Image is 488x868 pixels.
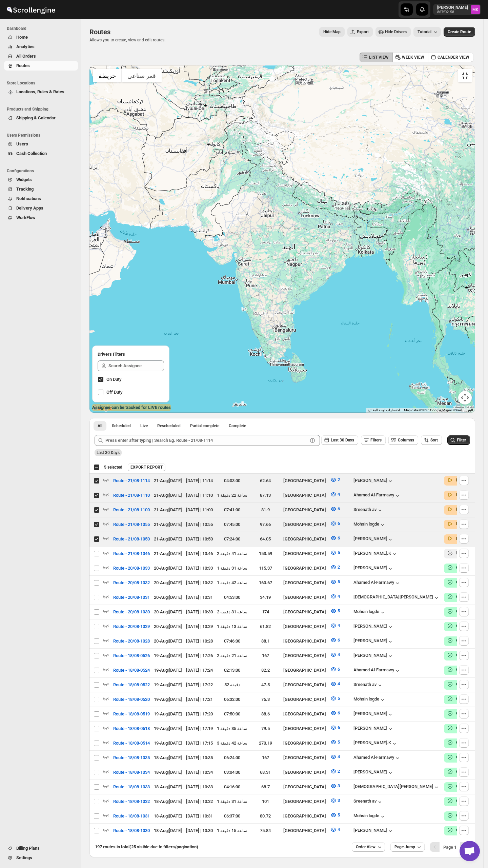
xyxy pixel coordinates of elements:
span: 2 [338,769,340,774]
span: 4 [338,827,340,832]
button: COMPLETE [447,827,477,833]
button: Route - 21/08-1055 [109,519,154,530]
button: COMPLETE [447,739,477,746]
button: LIVE [447,477,465,484]
button: Route - 18/08-0522 [109,679,154,690]
button: Route - 18/08-1035 [109,752,154,763]
span: 4 [338,681,340,686]
button: اختصارات لوحة المفاتيح [367,408,400,413]
b: COMPLETE [456,653,477,657]
button: Route - 20/08-1029 [109,621,154,632]
button: [PERSON_NAME] [353,536,394,543]
span: Products and Shipping [7,106,78,112]
button: Home [4,33,78,42]
div: [PERSON_NAME] [353,565,394,572]
button: LIVE [447,491,465,498]
button: [PERSON_NAME] [353,624,394,630]
b: LIVE [456,507,465,512]
b: LIVE [456,521,465,526]
button: Page Jump [390,842,425,852]
span: Filter [457,438,466,442]
span: Map data ©2025 Google, Mapa GISrael [404,408,462,412]
button: Hide Drivers [375,27,411,37]
img: ScrollEngine [5,1,56,18]
button: LIVE [447,535,465,542]
button: Route - 18/08-1033 [109,782,154,792]
span: WEEK VIEW [402,55,424,60]
button: Route - 18/08-1031 [109,811,154,822]
button: WEEK VIEW [392,53,428,62]
button: COMPLETE [447,797,477,804]
button: [DEMOGRAPHIC_DATA][PERSON_NAME] [353,784,440,791]
span: Rescheduled [157,423,181,429]
button: Routes [4,61,78,71]
b: COMPLETE [456,638,477,643]
button: Route - 20/08-1031 [109,592,154,603]
b: COMPLETE [456,624,477,628]
button: Ahamed Al-Farmawy [353,580,401,587]
span: 5 [338,608,340,613]
button: Sreenath av [353,507,383,514]
span: Route - 21/08-1114 [113,477,150,484]
span: Off Duty [106,390,122,395]
b: COMPLETE [456,696,477,701]
span: Route - 20/08-1033 [113,565,150,572]
span: 5 [338,696,340,701]
span: Route - 18/08-1033 [113,784,150,790]
span: Route - 18/08-1031 [113,813,150,820]
button: عرض خريطة الشارع [93,69,122,82]
span: All [98,423,102,429]
div: Mohsin logde [353,609,386,616]
button: [PERSON_NAME] [353,828,394,834]
button: 6 [326,708,344,718]
span: LIST VIEW [369,55,389,60]
button: 5 [326,737,344,748]
span: Route - 20/08-1029 [113,623,150,630]
button: Users [4,139,78,149]
button: COMPLETE [447,783,477,790]
div: [PERSON_NAME] [353,478,394,485]
button: Ahamed Al-Farmawy [353,492,401,499]
span: 2 [338,565,340,570]
button: 3 [326,795,344,806]
span: Mostafa Khalifa [471,5,480,14]
button: Sreenath av [353,798,383,805]
span: Export [357,29,369,35]
span: Partial complete [190,423,219,429]
button: [DEMOGRAPHIC_DATA][PERSON_NAME] [353,594,440,601]
button: Ahamed Al-Farmawy [353,667,401,674]
span: Route - 18/08-1035 [113,754,150,761]
img: Google [91,404,114,413]
div: [PERSON_NAME].K [353,740,398,747]
b: COMPLETE [456,813,477,818]
button: COMPLETE [447,754,477,761]
span: Route - 18/08-1030 [113,827,150,834]
button: Filters [361,435,386,445]
button: [PERSON_NAME] [353,638,394,645]
button: COMPLETE [447,608,477,615]
button: Sort [421,435,442,445]
button: Order View [352,842,385,852]
div: [PERSON_NAME].K [353,551,398,557]
button: LIVE [447,520,465,527]
button: Mohsin logde [353,696,386,703]
button: Route - 18/08-0520 [109,694,154,705]
b: COMPLETE [456,565,477,570]
span: Route - 21/08-1055 [113,521,150,528]
button: 5 [326,810,344,821]
button: All routes [94,421,106,431]
span: 6 [338,521,340,526]
span: 6 [338,667,340,672]
span: Columns [398,438,414,442]
span: Dashboard [7,26,78,31]
div: Sreenath av [353,682,383,689]
span: Widgets [16,177,32,182]
button: Tutorial [413,27,441,37]
span: Route - 18/08-0524 [113,667,150,674]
